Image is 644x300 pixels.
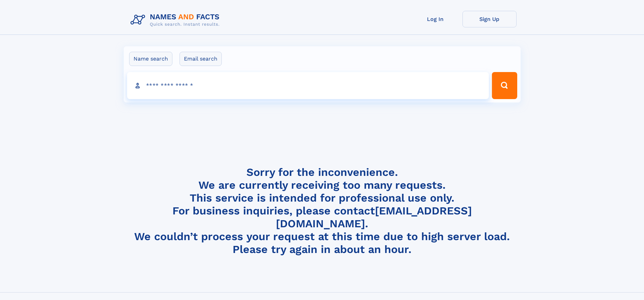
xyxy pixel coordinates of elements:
[128,11,225,29] img: Logo Names and Facts
[492,72,517,99] button: Search Button
[462,11,517,27] a: Sign Up
[128,166,517,256] h4: Sorry for the inconvenience. We are currently receiving too many requests. This service is intend...
[127,72,489,99] input: search input
[129,52,172,66] label: Name search
[408,11,462,27] a: Log In
[180,52,222,66] label: Email search
[276,204,472,230] a: [EMAIL_ADDRESS][DOMAIN_NAME]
